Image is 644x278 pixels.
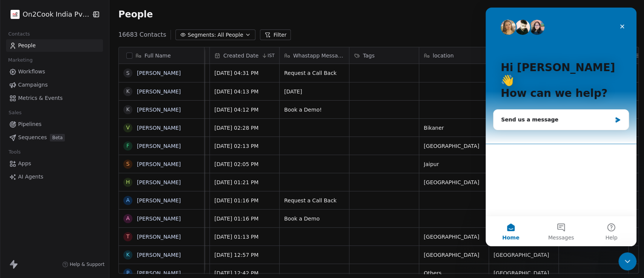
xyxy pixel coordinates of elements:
span: Apps [18,160,31,168]
a: [PERSON_NAME] [137,70,181,76]
span: location [433,52,454,59]
div: K [126,106,129,113]
span: WhatsApp [144,215,205,222]
span: Meta [144,124,205,132]
div: Whastapp Message [280,47,349,64]
span: [DATE] 01:16 PM [214,215,275,222]
span: [DATE] 01:16 PM [214,197,275,204]
a: Help & Support [62,261,105,267]
span: Jaipur [424,160,484,168]
span: Workflows [18,68,45,76]
span: Marketing [5,54,36,66]
div: K [126,87,129,95]
span: Meta [144,233,205,241]
span: [GEOGRAPHIC_DATA] [424,179,484,186]
a: [PERSON_NAME] [137,252,181,258]
span: Pipelines [18,120,41,128]
span: Sales [5,107,25,118]
span: Book a Demo! [284,106,344,113]
span: People [18,42,36,50]
div: S [126,160,129,168]
span: [DATE] 04:13 PM [214,88,275,95]
span: [DATE] 02:05 PM [214,160,275,168]
a: [PERSON_NAME] [137,270,181,276]
span: [DATE] [284,88,344,95]
span: WhatsApp [144,88,205,95]
div: location [419,47,489,64]
span: Tools [5,146,24,158]
span: [DATE] 04:31 PM [214,69,275,77]
a: Pipelines [6,118,103,130]
a: AI Agents [6,171,103,183]
span: WhatsApp [144,69,205,77]
div: T [126,233,130,241]
a: [PERSON_NAME] [137,179,181,185]
span: Meta [144,251,205,259]
div: Created DateIST [210,47,279,64]
span: Campaigns [18,81,48,89]
span: Others [424,269,484,277]
div: Tags [349,47,419,64]
iframe: Intercom live chat [486,8,636,246]
span: WhatsApp [144,197,205,204]
span: Help & Support [70,261,105,267]
a: [PERSON_NAME] [137,216,181,222]
span: [DATE] 12:42 PM [214,269,275,277]
a: [PERSON_NAME] [137,197,181,203]
span: People [118,9,153,20]
div: Full Name [119,47,204,64]
span: IST [267,53,275,59]
button: On2Cook India Pvt. Ltd. [9,8,86,21]
a: People [6,39,103,52]
span: Tags [363,52,375,59]
span: AI Agents [18,173,43,181]
a: Campaigns [6,79,103,91]
span: Meta [144,179,205,186]
span: [GEOGRAPHIC_DATA] [424,233,484,241]
div: P [126,269,129,277]
a: Workflows [6,65,103,78]
div: V [126,124,130,132]
a: Apps [6,157,103,170]
span: All People [217,31,243,39]
span: Request a Call Back [284,197,344,204]
a: [PERSON_NAME] [137,143,181,149]
span: Meta [144,160,205,168]
span: [DATE] 12:57 PM [214,251,275,259]
div: A [126,196,130,204]
span: Request a Call Back [284,69,344,77]
a: [PERSON_NAME] [137,161,181,167]
span: [GEOGRAPHIC_DATA] [424,251,484,259]
span: Metrics & Events [18,94,63,102]
span: Full Name [144,52,171,59]
span: Bikaner [424,124,484,132]
img: on2cook%20logo-04%20copy.jpg [11,10,20,19]
span: Beta [50,134,65,141]
span: On2Cook India Pvt. Ltd. [23,9,89,19]
span: 16683 Contacts [118,30,166,39]
span: Meta [144,142,205,150]
span: [DATE] 01:21 PM [214,179,275,186]
a: SequencesBeta [6,131,103,144]
a: [PERSON_NAME] [137,89,181,95]
iframe: Intercom live chat [618,252,636,270]
span: Sequences [18,134,47,141]
span: Whastapp Message [293,52,344,59]
span: [DATE] 02:13 PM [214,142,275,150]
span: [GEOGRAPHIC_DATA] [424,142,484,150]
div: A [126,214,130,222]
a: [PERSON_NAME] [137,125,181,131]
span: [GEOGRAPHIC_DATA] [493,269,554,277]
span: Created Date [223,52,258,59]
a: Metrics & Events [6,92,103,104]
span: [DATE] 04:12 PM [214,106,275,113]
